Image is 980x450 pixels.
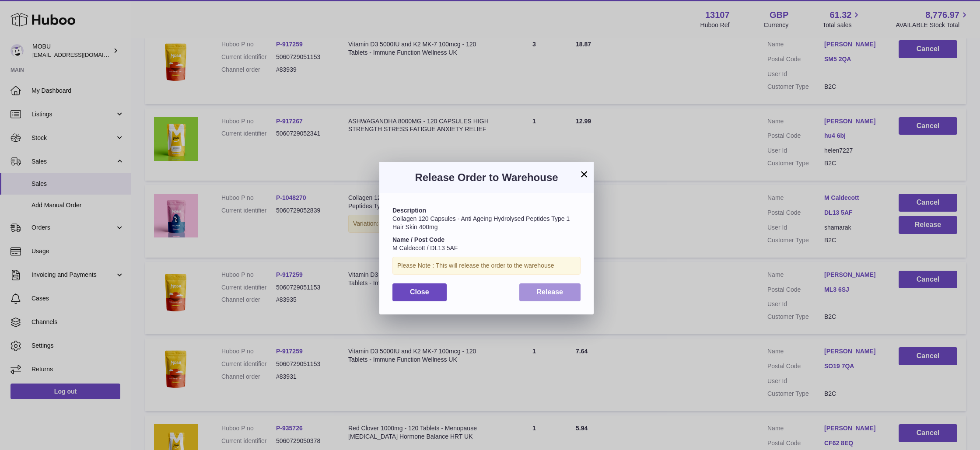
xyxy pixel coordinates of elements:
[392,257,581,275] div: Please Note : This will release the order to the warehouse
[392,207,426,214] strong: Description
[410,288,429,296] span: Close
[537,288,563,296] span: Release
[392,215,570,230] span: Collagen 120 Capsules - Anti Ageing Hydrolysed Peptides Type 1 Hair Skin 400mg
[392,283,447,301] button: Close
[392,236,444,243] strong: Name / Post Code
[519,283,581,301] button: Release
[579,169,589,179] button: ×
[392,244,458,251] span: M Caldecott / DL13 5AF
[392,171,581,185] h3: Release Order to Warehouse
